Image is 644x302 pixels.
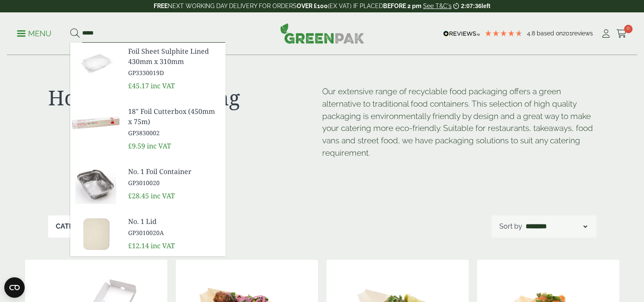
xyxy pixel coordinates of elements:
button: Open CMP widget [4,277,25,298]
span: £9.59 [128,141,145,151]
span: inc VAT [151,81,175,90]
select: Shop order [524,221,589,232]
span: inc VAT [151,191,175,200]
img: GreenPak Supplies [280,23,364,44]
p: Categories [56,221,99,232]
a: 18" Foil Cutterbox (450mm x 75m) GP3830002 [128,106,218,137]
p: Menu [17,29,52,39]
span: inc VAT [147,141,171,151]
span: GP3010020A [128,228,218,237]
span: 18" Foil Cutterbox (450mm x 75m) [128,106,218,127]
a: No. 1 Lid GP3010020A [128,216,218,237]
h1: Hot Food Packaging [48,85,322,110]
img: REVIEWS.io [443,31,480,37]
span: Based on [537,30,563,37]
a: No. 1 Foil Container GP3010020 [128,166,218,187]
a: Menu [17,29,52,37]
span: 4.8 [527,30,537,37]
span: inc VAT [151,241,175,250]
p: Our extensive range of recyclable food packaging offers a green alternative to traditional food c... [322,85,596,159]
img: GP3330019D [70,43,121,84]
span: reviews [572,30,593,37]
i: Cart [616,29,627,38]
strong: BEFORE 2 pm [383,3,421,9]
span: 0 [624,25,633,33]
span: GP3010020 [128,178,218,187]
i: My Account [601,29,611,38]
div: 4.79 Stars [484,29,523,37]
strong: OVER £100 [297,3,328,9]
span: 2:07:36 [461,3,481,9]
p: Sort by [499,221,522,232]
span: No. 1 Lid [128,216,218,226]
span: 201 [563,30,572,37]
img: GP3830002 [70,103,121,144]
img: GP3010020 [70,163,121,204]
span: GP3330019D [128,68,218,77]
a: See T&C's [423,3,452,9]
a: 0 [616,27,627,40]
span: £45.17 [128,81,149,90]
span: No. 1 Foil Container [128,166,218,177]
span: £28.45 [128,191,149,200]
span: Foil Sheet Sulphite Lined 430mm x 310mm [128,46,218,67]
p: [URL][DOMAIN_NAME] [322,167,323,168]
span: £12.14 [128,241,149,250]
span: left [481,3,490,9]
strong: FREE [154,3,168,9]
a: Foil Sheet Sulphite Lined 430mm x 310mm GP3330019D [128,46,218,77]
span: GP3830002 [128,128,218,137]
img: GP3010020A [70,213,121,254]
